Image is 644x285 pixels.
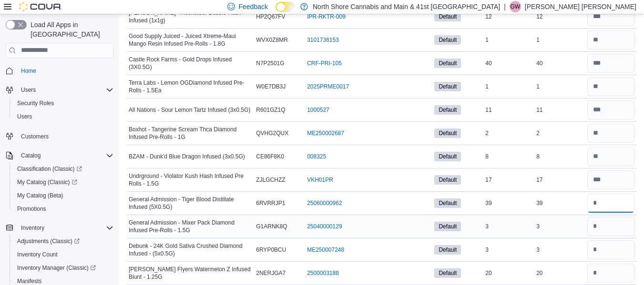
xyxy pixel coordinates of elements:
[534,267,585,279] div: 20
[17,150,44,161] button: Catalog
[534,104,585,116] div: 11
[21,86,36,94] span: Users
[434,268,461,278] span: Default
[2,149,117,162] button: Catalog
[439,199,457,207] span: Default
[13,111,113,122] span: Users
[434,59,461,68] span: Default
[307,246,344,254] a: ME250007248
[17,165,82,173] span: Classification (Classic)
[256,176,285,184] span: ZJLGCHZZ
[256,83,286,90] span: W0E7DB3J
[17,237,80,245] span: Adjustments (Classic)
[129,9,252,24] span: [PERSON_NAME] - Rocketeer Bubble Hash Infused (1x1g)
[256,153,284,160] span: CE86F8K0
[10,189,117,202] button: My Catalog (Beta)
[10,176,117,189] a: My Catalog (Classic)
[10,162,117,176] a: Classification (Classic)
[525,1,636,12] p: [PERSON_NAME] [PERSON_NAME]
[439,129,457,138] span: Default
[2,83,117,97] button: Users
[13,236,83,247] a: Adjustments (Classic)
[129,56,252,71] span: Castle Rock Farms - Gold Drops Infused (3X0.5G)
[10,97,117,110] button: Security Roles
[13,203,50,215] a: Promotions
[17,65,40,77] a: Home
[434,128,461,138] span: Default
[439,82,457,91] span: Default
[17,113,32,120] span: Users
[239,2,268,11] span: Feedback
[17,251,58,258] span: Inventory Count
[17,130,113,142] span: Customers
[439,176,457,184] span: Default
[13,177,81,188] a: My Catalog (Classic)
[434,152,461,161] span: Default
[307,269,339,277] a: 2500003188
[483,34,534,46] div: 1
[13,249,61,260] a: Inventory Count
[483,58,534,69] div: 40
[129,242,252,257] span: Debunk - 24K Gold Sativa Crushed Diamond Infused - (5x0.5G)
[17,222,48,234] button: Inventory
[2,64,117,78] button: Home
[534,11,585,22] div: 12
[510,1,520,12] span: GW
[13,111,36,122] a: Users
[21,67,36,75] span: Home
[483,11,534,22] div: 12
[13,163,86,175] a: Classification (Classic)
[307,223,342,230] a: 25040000129
[13,163,113,175] span: Classification (Classic)
[434,82,461,91] span: Default
[534,58,585,69] div: 40
[307,83,349,90] a: 2025PRME0017
[276,12,276,12] span: Dark Mode
[17,178,77,186] span: My Catalog (Classic)
[307,199,342,207] a: 25060000962
[483,151,534,162] div: 8
[17,264,96,272] span: Inventory Manager (Classic)
[256,36,288,44] span: WVX0Z8MR
[534,197,585,209] div: 39
[17,222,113,234] span: Inventory
[439,36,457,44] span: Default
[534,221,585,232] div: 3
[13,98,58,109] a: Security Roles
[17,84,40,96] button: Users
[10,235,117,248] a: Adjustments (Classic)
[307,13,346,20] a: IPR-RKTR-009
[27,20,113,39] span: Load All Apps in [GEOGRAPHIC_DATA]
[439,152,457,161] span: Default
[17,150,113,161] span: Catalog
[13,262,113,274] span: Inventory Manager (Classic)
[483,197,534,209] div: 39
[129,106,250,114] span: All Nations - Sour Lemon Tartz Infused (3x0.5G)
[307,176,333,184] a: VKH01PR
[439,12,457,21] span: Default
[483,81,534,92] div: 1
[483,244,534,256] div: 3
[307,129,344,137] a: ME250002687
[13,98,113,109] span: Security Roles
[483,267,534,279] div: 20
[17,84,113,96] span: Users
[10,261,117,275] a: Inventory Manager (Classic)
[17,205,46,213] span: Promotions
[307,36,339,44] a: 3101736153
[434,198,461,208] span: Default
[17,277,41,285] span: Manifests
[534,244,585,256] div: 3
[21,152,41,159] span: Catalog
[504,1,506,12] p: |
[534,128,585,139] div: 2
[434,105,461,115] span: Default
[439,246,457,254] span: Default
[276,2,296,12] input: Dark Mode
[256,246,286,254] span: 6RYP0BCU
[129,79,252,94] span: Terra Labs - Lemon OGDiamond Infused Pre-Rolls - 1.5Ea
[10,110,117,123] button: Users
[13,190,67,201] a: My Catalog (Beta)
[21,133,49,140] span: Customers
[256,106,285,114] span: R601GZ1Q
